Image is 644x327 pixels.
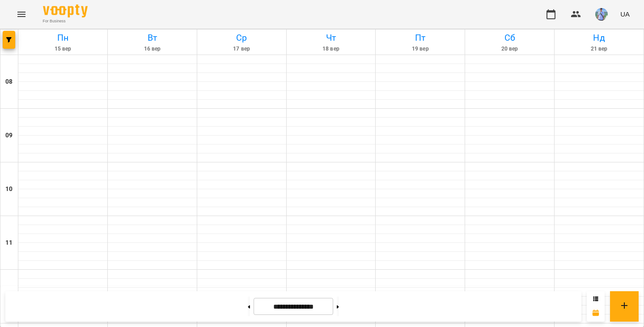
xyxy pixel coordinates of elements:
h6: Сб [466,31,553,45]
span: For Business [43,18,88,24]
h6: Чт [288,31,374,45]
h6: 19 вер [377,45,463,53]
h6: 15 вер [20,45,106,53]
h6: 08 [5,77,13,87]
h6: 16 вер [109,45,195,53]
img: 6479dc16e25075498b0cc81aee822431.png [595,8,608,21]
h6: 10 [5,184,13,194]
img: Voopty Logo [43,4,88,17]
h6: 17 вер [199,45,285,53]
button: UA [617,6,633,22]
span: UA [620,9,630,19]
h6: Вт [109,31,195,45]
h6: 09 [5,131,13,140]
button: Menu [11,4,32,25]
h6: Нд [556,31,642,45]
h6: Пн [20,31,106,45]
h6: 18 вер [288,45,374,53]
h6: Ср [199,31,285,45]
h6: 11 [5,238,13,248]
h6: 21 вер [556,45,642,53]
h6: 20 вер [466,45,553,53]
h6: Пт [377,31,463,45]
